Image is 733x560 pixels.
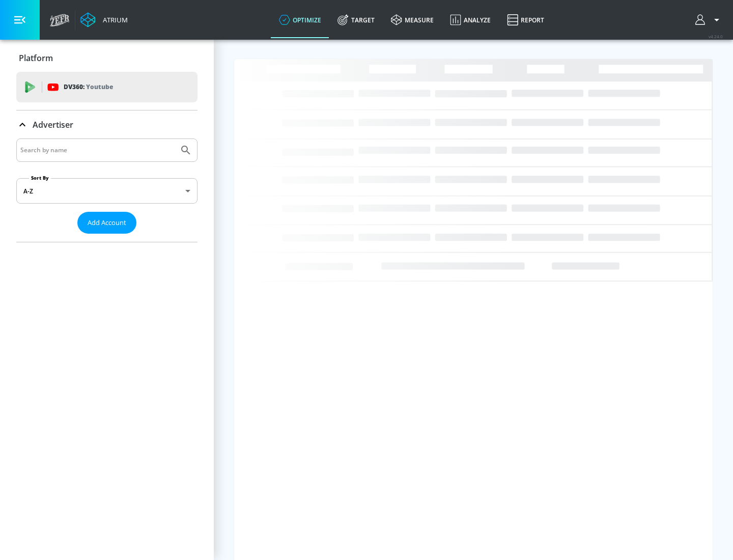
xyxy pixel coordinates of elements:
[442,2,499,38] a: Analyze
[16,234,198,242] nav: list of Advertiser
[88,217,126,229] span: Add Account
[16,138,198,242] div: Advertiser
[16,44,198,72] div: Platform
[16,110,198,139] div: Advertiser
[499,2,552,38] a: Report
[77,212,136,234] button: Add Account
[29,175,51,181] label: Sort By
[16,178,198,204] div: A-Z
[383,2,442,38] a: measure
[99,15,128,24] div: Atrium
[64,81,113,93] p: DV360:
[271,2,329,38] a: optimize
[20,144,175,157] input: Search by name
[80,12,128,27] a: Atrium
[16,72,198,102] div: DV360: Youtube
[329,2,383,38] a: Target
[86,81,113,92] p: Youtube
[709,34,723,39] span: v 4.24.0
[33,119,73,130] p: Advertiser
[19,52,53,64] p: Platform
